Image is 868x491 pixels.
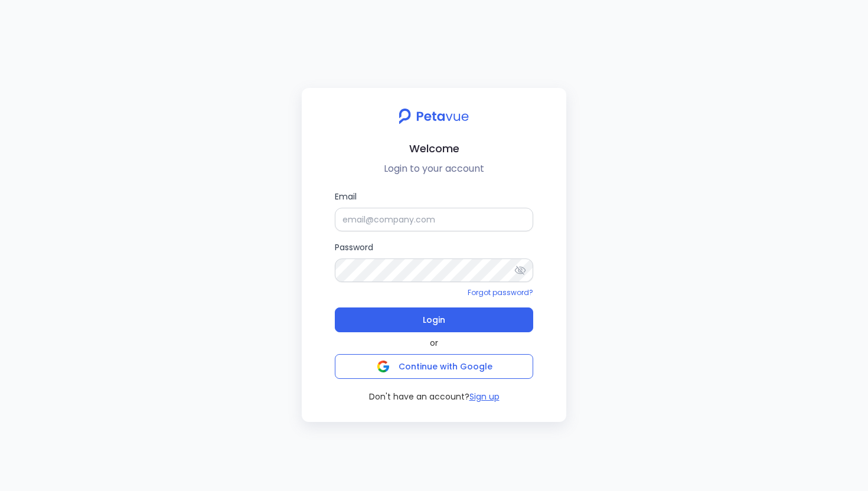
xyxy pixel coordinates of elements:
[391,102,477,130] img: petavue logo
[369,391,469,403] span: Don't have an account?
[311,140,557,157] h2: Welcome
[430,337,438,349] span: or
[335,258,533,282] input: Password
[335,208,533,231] input: Email
[335,241,533,282] label: Password
[335,190,533,231] label: Email
[335,307,533,332] button: Login
[335,354,533,379] button: Continue with Google
[399,361,492,372] span: Continue with Google
[468,287,533,297] a: Forgot password?
[311,162,557,176] p: Login to your account
[423,312,445,328] span: Login
[469,391,500,403] button: Sign up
